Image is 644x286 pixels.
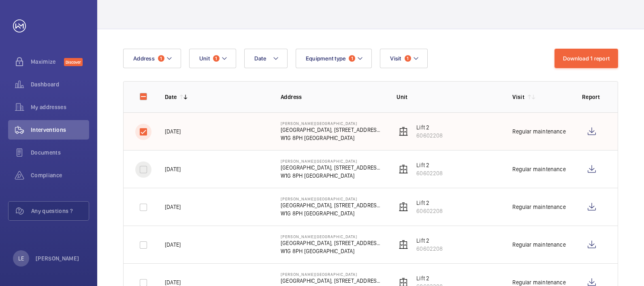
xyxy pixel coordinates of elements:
[123,49,181,68] button: Address1
[416,131,443,140] p: 60602208
[416,237,443,245] p: Lift 2
[281,239,384,247] p: [GEOGRAPHIC_DATA], [STREET_ADDRESS][PERSON_NAME],
[281,272,384,277] p: [PERSON_NAME][GEOGRAPHIC_DATA]
[512,203,565,211] div: Regular maintenance
[281,121,384,126] p: [PERSON_NAME][GEOGRAPHIC_DATA]
[399,164,408,174] img: elevator.svg
[281,93,384,101] p: Address
[281,159,384,163] p: [PERSON_NAME][GEOGRAPHIC_DATA]
[31,126,89,134] span: Interventions
[31,58,64,66] span: Maximize
[64,58,83,66] span: Discover
[416,207,443,215] p: 60602208
[416,123,443,131] p: Lift 2
[158,55,164,62] span: 1
[165,127,181,135] p: [DATE]
[512,241,565,249] div: Regular maintenance
[416,274,443,282] p: Lift 2
[306,55,346,62] span: Equipment type
[416,245,443,253] p: 60602208
[399,202,408,212] img: elevator.svg
[18,254,24,262] p: LE
[416,199,443,207] p: Lift 2
[554,49,618,68] button: Download 1 report
[512,127,565,135] div: Regular maintenance
[133,55,155,62] span: Address
[380,49,427,68] button: Visit1
[281,209,384,217] p: W1G 8PH [GEOGRAPHIC_DATA]
[405,55,411,62] span: 1
[281,134,384,142] p: W1G 8PH [GEOGRAPHIC_DATA]
[281,234,384,239] p: [PERSON_NAME][GEOGRAPHIC_DATA]
[281,196,384,201] p: [PERSON_NAME][GEOGRAPHIC_DATA]
[281,126,384,134] p: [GEOGRAPHIC_DATA], [STREET_ADDRESS][PERSON_NAME],
[31,171,89,179] span: Compliance
[31,207,89,215] span: Any questions ?
[165,93,177,101] p: Date
[397,93,499,101] p: Unit
[281,172,384,180] p: W1G 8PH [GEOGRAPHIC_DATA]
[399,240,408,249] img: elevator.svg
[213,55,220,62] span: 1
[31,148,89,157] span: Documents
[165,203,181,211] p: [DATE]
[416,169,443,177] p: 60602208
[390,55,401,62] span: Visit
[281,247,384,255] p: W1G 8PH [GEOGRAPHIC_DATA]
[281,201,384,209] p: [GEOGRAPHIC_DATA], [STREET_ADDRESS][PERSON_NAME],
[244,49,288,68] button: Date
[416,161,443,169] p: Lift 2
[582,93,601,101] p: Report
[254,55,266,62] span: Date
[296,49,372,68] button: Equipment type1
[399,127,408,136] img: elevator.svg
[199,55,210,62] span: Unit
[281,277,384,285] p: [GEOGRAPHIC_DATA], [STREET_ADDRESS][PERSON_NAME],
[281,163,384,172] p: [GEOGRAPHIC_DATA], [STREET_ADDRESS][PERSON_NAME],
[165,241,181,249] p: [DATE]
[512,93,525,101] p: Visit
[31,103,89,111] span: My addresses
[36,254,79,262] p: [PERSON_NAME]
[189,49,236,68] button: Unit1
[31,80,89,88] span: Dashboard
[349,55,355,62] span: 1
[165,165,181,173] p: [DATE]
[512,165,565,173] div: Regular maintenance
